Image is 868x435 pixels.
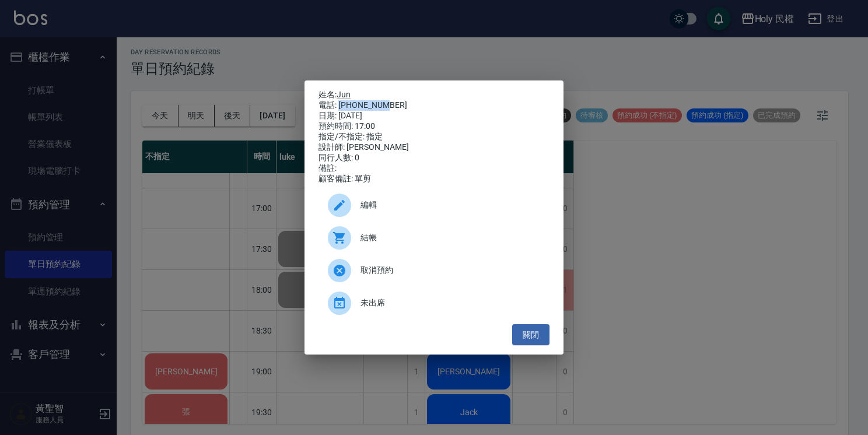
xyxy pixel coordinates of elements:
[318,287,549,320] div: 未出席
[337,90,351,99] a: Jun
[360,231,540,244] span: 結帳
[318,163,549,174] div: 備註:
[360,199,540,211] span: 編輯
[318,153,549,163] div: 同行人數: 0
[512,324,549,346] button: 關閉
[318,132,549,142] div: 指定/不指定: 指定
[318,222,549,254] a: 結帳
[360,297,540,309] span: 未出席
[318,121,549,132] div: 預約時間: 17:00
[360,264,540,276] span: 取消預約
[318,100,549,111] div: 電話: [PHONE_NUMBER]
[318,174,549,184] div: 顧客備註: 單剪
[318,111,549,121] div: 日期: [DATE]
[318,254,549,287] div: 取消預約
[318,189,549,222] div: 編輯
[318,142,549,153] div: 設計師: [PERSON_NAME]
[318,90,549,100] p: 姓名:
